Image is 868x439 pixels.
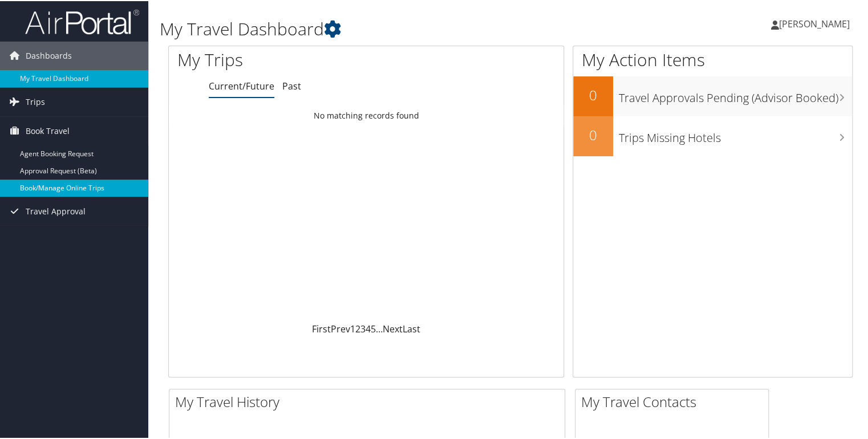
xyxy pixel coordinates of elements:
td: No matching records found [169,104,563,125]
span: Dashboards [26,40,72,69]
h3: Trips Missing Hotels [619,123,852,145]
a: 0Travel Approvals Pending (Advisor Booked) [573,75,852,115]
a: [PERSON_NAME] [771,6,861,40]
a: Prev [331,322,350,334]
span: Trips [26,87,45,115]
h1: My Trips [177,47,391,71]
h3: Travel Approvals Pending (Advisor Booked) [619,83,852,105]
a: 1 [350,322,355,334]
a: 5 [371,322,376,334]
h1: My Action Items [573,47,852,71]
a: Last [403,322,420,334]
a: Past [282,79,301,91]
a: 4 [366,322,371,334]
span: Book Travel [26,116,70,144]
h1: My Travel Dashboard [160,16,627,40]
h2: My Travel Contacts [581,391,768,410]
h2: My Travel History [175,391,565,410]
a: Next [383,322,403,334]
a: 3 [360,322,366,334]
img: airportal-logo.png [25,7,139,34]
h2: 0 [573,124,613,144]
a: First [312,322,331,334]
a: Current/Future [209,79,274,91]
span: [PERSON_NAME] [779,17,850,29]
a: 0Trips Missing Hotels [573,115,852,155]
h2: 0 [573,84,613,104]
span: … [376,322,383,334]
span: Travel Approval [26,196,86,225]
a: 2 [355,322,360,334]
